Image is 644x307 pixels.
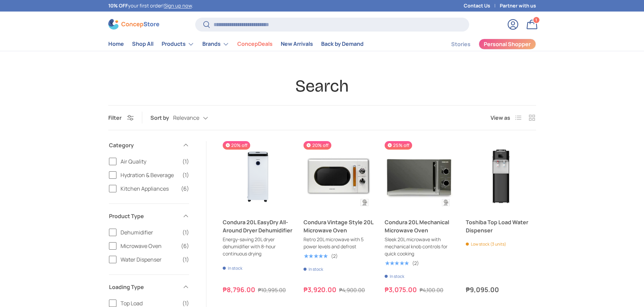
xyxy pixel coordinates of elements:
a: ConcepDeals [237,37,273,51]
span: 25% off [385,141,412,150]
a: Stories [451,38,471,51]
span: Microwave Oven [121,242,177,250]
span: 20% off [223,141,250,150]
span: Hydration & Beverage [121,171,178,179]
a: Personal Shopper [479,39,536,50]
a: Condura 20L EasyDry All-Around Dryer Dehumidifier [223,218,293,234]
a: Products [162,37,194,51]
summary: Category [109,133,189,157]
a: Contact Us [464,2,500,9]
h1: Search [108,76,536,97]
summary: Loading Type [109,275,189,299]
span: Category [109,141,178,149]
button: Relevance [173,112,222,124]
span: (1) [182,171,189,179]
span: Water Dispenser [121,255,178,264]
a: New Arrivals [281,37,313,51]
span: Dehumidifier [121,228,178,236]
strong: 10% OFF [108,2,128,9]
a: Toshiba Top Load Water Dispenser [466,218,536,234]
a: Back by Demand [321,37,364,51]
p: your first order! . [108,2,193,9]
span: Loading Type [109,283,178,291]
span: Personal Shopper [484,41,531,47]
span: 20% off [303,141,331,150]
a: Sign up now [164,2,192,9]
span: (6) [181,185,189,193]
span: Air Quality [121,157,178,166]
a: Condura Vintage Style 20L Microwave Oven [303,141,374,211]
a: Home [108,37,124,51]
span: Product Type [109,212,178,220]
a: Condura Vintage Style 20L Microwave Oven [303,218,374,234]
a: Toshiba Top Load Water Dispenser [466,141,536,211]
summary: Brands [198,37,233,51]
label: Sort by [150,114,173,122]
nav: Secondary [435,37,536,51]
a: Condura 20L EasyDry All-Around Dryer Dehumidifier [223,141,293,211]
a: Condura 20L Mechanical Microwave Oven [385,141,455,211]
a: Partner with us [500,2,536,9]
summary: Product Type [109,204,189,228]
button: Filter [108,114,134,121]
span: 1 [535,17,537,22]
span: (1) [182,157,189,166]
span: (1) [182,255,189,264]
span: View as [491,114,510,122]
span: Filter [108,114,122,121]
a: Brands [202,37,229,51]
a: Shop All [132,37,153,51]
span: (6) [181,242,189,250]
nav: Primary [108,37,364,51]
span: (1) [182,228,189,236]
img: ConcepStore [108,19,159,30]
span: Relevance [173,115,199,121]
summary: Products [158,37,198,51]
span: Kitchen Appliances [121,185,177,193]
a: Condura 20L Mechanical Microwave Oven [385,218,455,234]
